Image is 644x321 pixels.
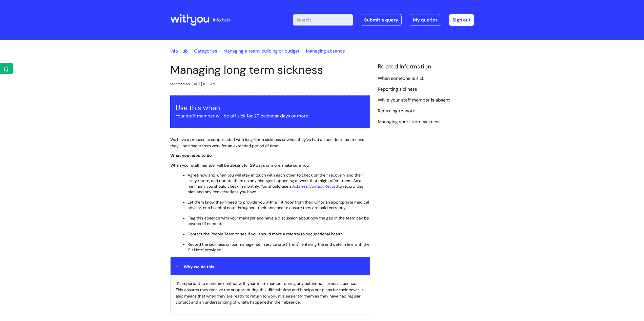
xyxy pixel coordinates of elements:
[378,63,474,70] h4: Related Information
[361,14,402,26] a: Submit a query
[293,14,353,26] input: Search
[378,75,424,82] a: When someone is sick
[170,163,309,168] span: When your staff member will be absent for 29 days or more, make sure you:
[170,137,364,149] span: We have a process to support staff with long-term sickness or when they’ve had an accident that m...
[188,200,369,210] span: Let them know they’ll need to provide you with a ‘Fit Note’ from their GP or an appropriate medic...
[176,112,365,120] p: Your staff member will be off sick for 29 calendar days or more.
[170,63,370,77] h1: Managing long term sickness
[218,47,300,55] li: Managing a team, building or budget
[301,47,345,55] li: Managing absence
[170,153,212,158] span: What you need to do
[378,86,417,93] a: Reporting sickness
[410,14,441,26] a: My queries
[223,48,300,54] a: Managing a team, building or budget
[378,108,415,114] a: Returning to work
[188,242,369,253] span: Record the sickness on our manager self service site (iTrent), entering the end date in line with...
[378,119,441,125] a: Managing short term sickness
[170,81,216,87] div: Modified on: [DATE] 10:11 AM
[176,281,363,305] span: It’s important to maintain contact with your team member during any extended sickness absence. Th...
[188,172,363,194] span: Agree how and when you will stay in touch with each other to check on their recovery and their li...
[306,48,345,54] a: Managing absence
[170,48,188,54] a: Info Hub
[194,48,217,54] a: Categories
[293,14,474,26] div: | -
[188,231,343,237] span: Contact the People Team to see if you should make a referral to occupational health.
[176,104,365,112] h3: Use this when
[188,215,369,226] span: Flag this absence with your manager and have a discussion about how the gap in the team can be co...
[213,16,230,24] p: info hub
[292,184,338,189] a: Sickness Contact Record
[378,97,450,104] a: While‌ ‌your‌ ‌staff‌ ‌member‌ ‌is‌ ‌absent‌
[189,47,217,55] li: Solution home
[184,264,214,269] span: Why we do this
[449,14,474,26] a: Sign out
